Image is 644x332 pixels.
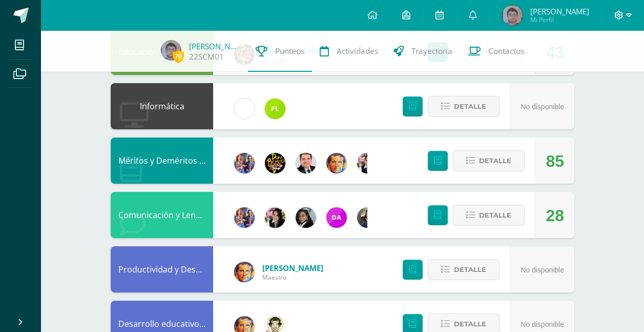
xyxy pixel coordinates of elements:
span: 70 [173,50,184,63]
img: 57933e79c0f622885edf5cfea874362b.png [296,153,316,173]
img: f727c7009b8e908c37d274233f9e6ae1.png [357,207,378,228]
a: [PERSON_NAME] [189,41,240,51]
span: Actividades [337,46,378,56]
a: Contactos [460,31,532,72]
img: 49d5a75e1ce6d2edc12003b83b1ef316.png [326,153,347,173]
span: Contactos [488,46,524,56]
img: 657983025bc339f3e4dda0fefa4d5b83.png [502,5,523,26]
img: eda3c0d1caa5ac1a520cf0290d7c6ae4.png [265,153,285,173]
span: Punteos [275,46,304,56]
img: 282f7266d1216b456af8b3d5ef4bcc50.png [357,153,378,173]
a: 22SCM01 [189,51,224,62]
img: 282f7266d1216b456af8b3d5ef4bcc50.png [265,207,285,228]
span: No disponible [521,320,564,328]
a: Actividades [312,31,386,72]
div: 28 [546,192,564,239]
span: No disponible [521,266,564,274]
img: cae4b36d6049cd6b8500bd0f72497672.png [234,99,255,119]
span: Maestro [262,273,323,282]
span: Detalle [479,206,511,225]
div: Productividad y Desarrollo [111,246,213,292]
a: Punteos [248,31,312,72]
img: d6c3c6168549c828b01e81933f68206c.png [265,99,285,119]
img: 49d5a75e1ce6d2edc12003b83b1ef316.png [234,262,255,282]
button: Detalle [453,150,525,171]
span: [PERSON_NAME] [262,263,323,273]
div: 85 [546,138,564,184]
img: 3f4c0a665c62760dc8d25f6423ebedea.png [234,207,255,228]
button: Detalle [428,96,500,117]
span: No disponible [521,103,564,111]
img: 657983025bc339f3e4dda0fefa4d5b83.png [161,40,181,61]
span: Trayectoria [411,46,452,56]
span: Detalle [454,260,486,279]
span: Detalle [479,151,511,170]
button: Detalle [453,205,525,226]
div: Méritos y Deméritos 4to. Primaria ¨C¨ [111,138,213,184]
span: [PERSON_NAME] [530,6,589,16]
img: 3f4c0a665c62760dc8d25f6423ebedea.png [234,153,255,173]
img: 7bd163c6daa573cac875167af135d202.png [296,207,316,228]
span: Detalle [454,97,486,116]
a: Trayectoria [386,31,460,72]
div: Informática [111,83,213,129]
span: Mi Perfil [530,15,589,24]
div: Comunicación y Lenguaje L.3 (Inglés y Laboratorio) [111,192,213,238]
button: Detalle [428,259,500,280]
img: 20293396c123fa1d0be50d4fd90c658f.png [326,207,347,228]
